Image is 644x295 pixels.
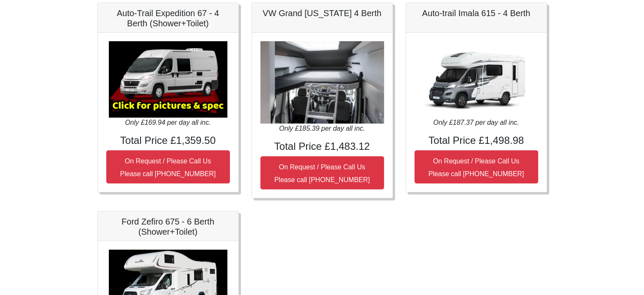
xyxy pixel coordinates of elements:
i: Only £187.37 per day all inc. [433,119,519,126]
i: Only £169.94 per day all inc. [125,119,211,126]
img: VW Grand California 4 Berth [260,41,384,124]
button: On Request / Please Call UsPlease call [PHONE_NUMBER] [415,150,538,183]
button: On Request / Please Call UsPlease call [PHONE_NUMBER] [260,156,384,189]
h5: Ford Zefiro 675 - 6 Berth (Shower+Toilet) [106,216,230,237]
h5: Auto-trail Imala 615 - 4 Berth [415,8,538,18]
i: Only £185.39 per day all inc. [279,125,365,132]
small: On Request / Please Call Us Please call [PHONE_NUMBER] [120,157,216,177]
h4: Total Price £1,498.98 [415,135,538,147]
button: On Request / Please Call UsPlease call [PHONE_NUMBER] [106,150,230,183]
h5: Auto-Trail Expedition 67 - 4 Berth (Shower+Toilet) [106,8,230,28]
img: Auto-Trail Expedition 67 - 4 Berth (Shower+Toilet) [109,41,227,118]
h4: Total Price £1,483.12 [260,140,384,153]
small: On Request / Please Call Us Please call [PHONE_NUMBER] [274,163,370,183]
small: On Request / Please Call Us Please call [PHONE_NUMBER] [428,157,524,177]
h4: Total Price £1,359.50 [106,135,230,147]
img: Auto-trail Imala 615 - 4 Berth [417,41,536,118]
h5: VW Grand [US_STATE] 4 Berth [260,8,384,18]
